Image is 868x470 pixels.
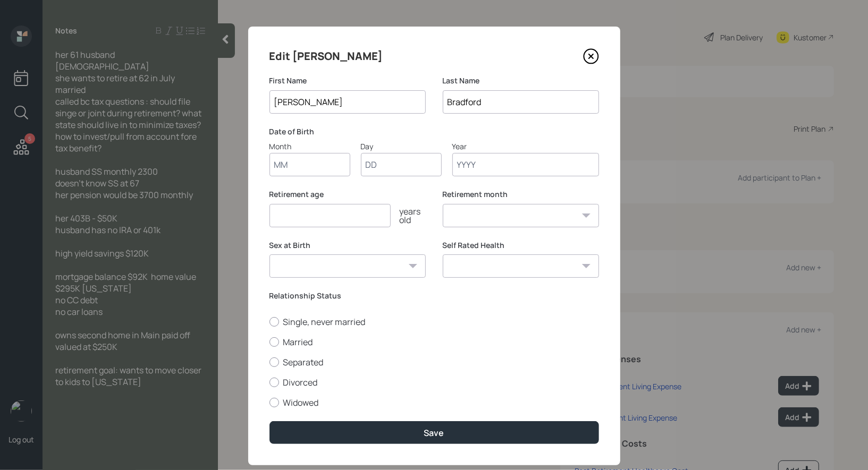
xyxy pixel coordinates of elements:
[361,153,442,176] input: Day
[424,427,444,439] div: Save
[269,421,599,444] button: Save
[269,153,350,176] input: Month
[443,240,599,251] label: Self Rated Health
[269,316,599,328] label: Single, never married
[269,189,426,200] label: Retirement age
[269,377,599,388] label: Divorced
[452,141,599,152] div: Year
[269,126,599,137] label: Date of Birth
[269,141,350,152] div: Month
[361,141,442,152] div: Day
[269,290,599,301] label: Relationship Status
[452,153,599,176] input: Year
[443,189,599,200] label: Retirement month
[269,356,599,368] label: Separated
[391,207,426,224] div: years old
[443,75,599,86] label: Last Name
[269,397,599,408] label: Widowed
[269,336,599,348] label: Married
[269,75,426,86] label: First Name
[269,240,426,251] label: Sex at Birth
[269,48,383,65] h4: Edit [PERSON_NAME]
